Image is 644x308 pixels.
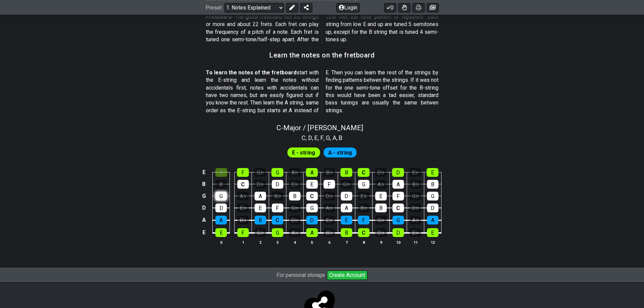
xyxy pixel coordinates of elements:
div: G [427,192,438,200]
div: E♭ [324,216,335,224]
div: D [306,216,318,224]
span: , [324,133,326,142]
div: D [427,204,438,212]
span: G [326,133,330,142]
div: F [272,204,283,212]
div: A [215,216,227,224]
div: A [306,168,318,177]
th: 9 [372,239,389,246]
span: , [306,133,308,142]
span: , [312,133,315,142]
div: D♭ [255,180,266,189]
div: A♭ [324,204,335,212]
div: B [215,180,227,189]
th: 0 [213,239,230,246]
div: A♭ [237,192,249,200]
div: G♭ [375,216,387,224]
td: G [200,190,208,202]
span: A [333,133,336,142]
div: D♭ [375,228,387,237]
div: A♭ [410,216,421,224]
th: 1 [234,239,252,246]
div: B [289,192,301,200]
span: First enable full edit mode to edit [328,148,352,158]
div: G♭ [341,180,352,189]
span: C [302,133,306,142]
td: A [200,214,208,227]
div: C [358,168,369,177]
td: D [200,202,208,214]
div: G [358,180,369,189]
div: C [237,180,249,189]
div: B [255,216,266,224]
button: Login [336,3,360,12]
div: B [375,204,387,212]
td: E [200,226,208,239]
div: D [215,204,227,212]
th: 2 [252,239,269,246]
div: C [392,204,404,212]
div: A [255,192,266,200]
div: F [358,216,369,224]
div: E♭ [289,180,301,189]
div: E [375,192,387,200]
th: 10 [389,239,407,246]
i: For personal storage [277,272,325,278]
button: Create image [427,3,439,12]
div: A♭ [289,228,301,237]
span: , [330,133,333,142]
div: C [272,216,283,224]
div: G [306,204,318,212]
div: B♭ [272,192,283,200]
div: D♭ [410,204,421,212]
span: D [308,133,312,142]
div: E♭ [237,204,249,212]
section: Scale pitch classes [299,132,345,143]
div: D [392,168,404,177]
div: B [340,168,352,177]
span: E [314,133,318,142]
div: A♭ [289,168,301,177]
span: , [318,133,320,142]
div: F [237,228,249,237]
div: B♭ [410,180,421,189]
strong: To learn the notes of the fretboard [206,69,297,76]
div: A [392,180,404,189]
select: Preset [224,3,284,12]
th: 7 [338,239,355,246]
div: E [215,168,227,177]
span: First enable full edit mode to edit [292,148,315,158]
button: Print [412,3,425,12]
th: 3 [269,239,286,246]
div: G [272,228,283,237]
span: F [320,133,324,142]
th: 11 [407,239,424,246]
div: G [271,168,283,177]
div: G♭ [289,204,301,212]
p: - The guitar fretboard has six strings or more and about 22 frets. Each fret can play the frequen... [206,13,438,44]
td: E [200,167,208,179]
div: E♭ [409,168,421,177]
div: B♭ [237,216,249,224]
div: C [358,228,369,237]
div: E [427,168,438,177]
div: B [341,228,352,237]
div: A [341,204,352,212]
div: G [392,216,404,224]
button: Create Account [327,270,367,280]
div: G♭ [410,192,421,200]
div: A♭ [375,180,387,189]
div: E♭ [410,228,421,237]
strong: Fretboard [206,14,232,20]
div: E [427,228,438,237]
div: E [255,204,266,212]
div: E♭ [358,192,369,200]
th: 5 [303,239,320,246]
div: B♭ [323,168,335,177]
div: D♭ [289,216,301,224]
div: F [324,180,335,189]
div: G [215,192,227,200]
div: A [427,216,438,224]
p: start with the E-string and learn the notes without accidentals first, notes with accidentals can... [206,69,438,114]
th: 4 [286,239,303,246]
